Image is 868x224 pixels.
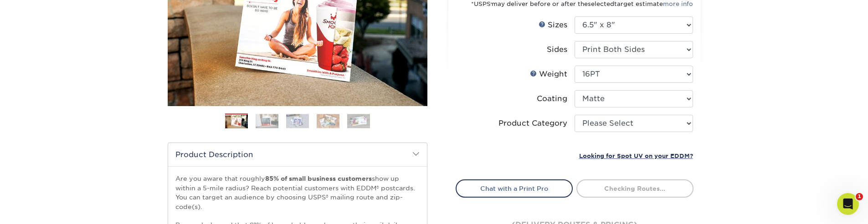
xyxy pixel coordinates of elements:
sup: ® [491,2,492,5]
h2: Product Description [168,143,427,166]
div: Sides [547,44,567,55]
a: more info [663,0,693,7]
a: Chat with a Print Pro [456,179,573,198]
img: EDDM 01 [225,114,248,130]
small: Looking for Spot UV on your EDDM? [579,153,693,159]
div: Product Category [498,118,567,129]
div: Coating [537,93,567,104]
img: EDDM 05 [347,114,370,128]
small: *USPS may deliver before or after the target estimate [471,0,693,7]
div: Sizes [539,20,567,31]
a: Looking for Spot UV on your EDDM? [579,151,693,160]
strong: 85% of small business customers [265,175,372,182]
a: Checking Routes... [576,179,693,198]
img: EDDM 03 [286,114,309,128]
iframe: Intercom live chat [837,193,859,215]
img: EDDM 02 [256,114,278,128]
div: Weight [530,69,567,80]
span: 1 [856,193,863,200]
img: EDDM 04 [317,114,339,128]
span: selected [588,0,614,7]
